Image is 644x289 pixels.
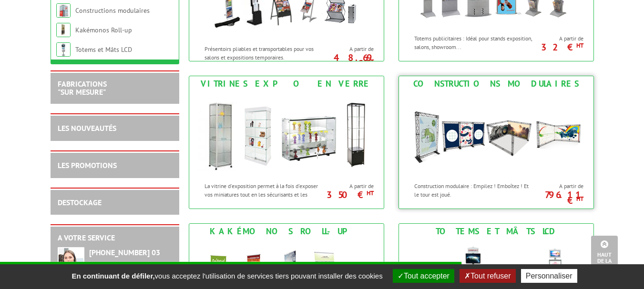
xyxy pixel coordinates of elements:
[204,182,323,206] p: La vitrine d'exposition permet à la fois d'exposer vos miniatures tout en les sécurisants et les ...
[204,45,323,61] p: Présentoirs pliables et transportables pour vos salons et expositions temporaires.
[325,182,374,190] span: A partir de
[58,198,102,207] a: DESTOCKAGE
[401,226,591,237] div: Totems et Mâts LCD
[401,79,591,89] div: Constructions modulaires
[535,35,583,42] span: A partir de
[189,76,384,209] a: Vitrines Expo en verre Vitrines Expo en verre La vitrine d'exposition permet à la fois d'exposer ...
[198,91,375,177] img: Vitrines Expo en verre
[325,45,374,53] span: A partir de
[367,58,374,66] sup: HT
[75,26,132,34] a: Kakémonos Roll-up
[320,55,374,66] p: 48.69 €
[367,189,374,197] sup: HT
[576,41,583,50] sup: HT
[67,272,387,280] span: vous acceptez l'utilisation de services tiers pouvant installer des cookies
[521,269,577,283] button: Personnaliser (fenêtre modale)
[535,182,583,190] span: A partir de
[393,269,454,283] button: Tout accepter
[75,45,132,54] a: Totems et Mâts LCD
[75,6,150,15] a: Constructions modulaires
[460,269,515,283] button: Tout refuser
[58,123,116,133] a: LES NOUVEAUTÉS
[56,42,71,57] img: Totems et Mâts LCD
[58,160,117,170] a: LES PROMOTIONS
[530,44,583,50] p: 32 €
[414,182,532,198] p: Construction modulaire : Empilez ! Emboîtez ! Et le tour est joué.
[576,195,583,203] sup: HT
[414,34,532,50] p: Totems publicitaires : Idéal pour stands exposition, salons, showroom...
[320,192,374,198] p: 350 €
[530,192,583,203] p: 796.11 €
[399,76,594,209] a: Constructions modulaires Constructions modulaires Construction modulaire : Empilez ! Emboîtez ! E...
[58,79,107,97] a: FABRICATIONS"Sur Mesure"
[408,91,584,177] img: Constructions modulaires
[192,226,381,237] div: Kakémonos Roll-up
[56,3,71,18] img: Constructions modulaires
[192,79,381,89] div: Vitrines Expo en verre
[56,23,71,37] img: Kakémonos Roll-up
[591,236,618,275] a: Haut de la page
